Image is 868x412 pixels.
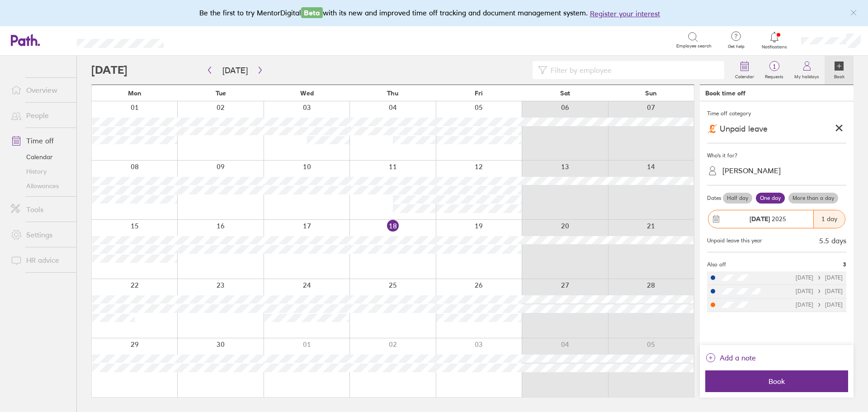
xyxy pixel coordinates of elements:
div: 5.5 days [819,237,846,245]
button: [DATE] [215,63,255,78]
a: Notifications [760,31,789,50]
a: Overview [4,81,76,99]
div: Search [188,36,211,44]
span: Sun [645,90,657,97]
span: Dates [707,195,721,201]
button: Register your interest [590,8,660,19]
a: Calendar [4,150,76,164]
div: Time off category [707,107,846,120]
span: Also off [707,261,726,268]
span: Tue [216,90,226,97]
a: Settings [4,226,76,244]
a: Book [825,56,854,85]
a: Calendar [730,56,759,85]
label: Half day [723,193,752,204]
span: Book [712,377,842,385]
button: [DATE] 20251 day [707,205,846,233]
a: My holidays [789,56,825,85]
div: [DATE] [DATE] [796,302,843,308]
div: [DATE] [DATE] [796,275,843,281]
span: Unpaid leave [720,124,768,134]
label: Book [829,71,850,80]
span: 2025 [750,215,786,223]
div: Who's it for? [707,149,846,162]
span: Notifications [760,44,789,50]
div: 1 day [813,210,845,228]
a: People [4,106,76,124]
span: Mon [128,90,142,97]
a: Tools [4,200,76,218]
span: Sat [560,90,570,97]
span: Employee search [676,43,712,49]
strong: [DATE] [750,215,770,223]
span: 1 [759,63,789,70]
span: Fri [475,90,483,97]
a: HR advice [4,251,76,269]
button: Add a note [705,350,756,365]
label: Requests [759,71,789,80]
button: Book [705,370,848,392]
span: Wed [300,90,314,97]
a: Time off [4,132,76,150]
div: [DATE] [DATE] [796,288,843,294]
label: One day [756,193,785,204]
span: 3 [843,261,846,268]
span: Get help [722,44,751,49]
label: More than a day [788,193,838,204]
a: 1Requests [759,56,789,85]
div: Unpaid leave this year [707,237,762,244]
div: [PERSON_NAME] [722,166,781,175]
span: Add a note [720,350,756,365]
a: Allowances [4,179,76,193]
a: History [4,164,76,179]
span: Beta [301,7,323,18]
label: My holidays [789,71,825,80]
div: Be the first to try MentorDigital with its new and improved time off tracking and document manage... [199,7,669,19]
span: Thu [387,90,398,97]
input: Filter by employee [547,62,719,79]
label: Calendar [730,71,759,80]
div: Book time off [705,90,745,97]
